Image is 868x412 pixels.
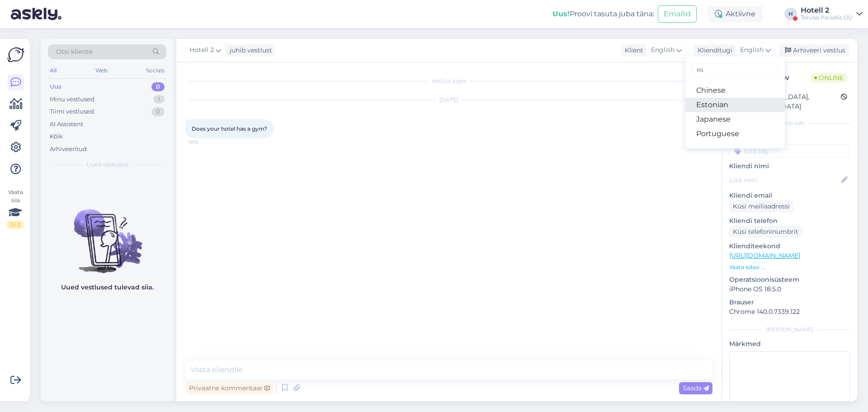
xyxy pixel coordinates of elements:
[226,46,272,55] div: juhib vestlust
[729,298,850,307] p: Brauser
[729,191,850,200] p: Kliendi email
[694,46,732,55] div: Klienditugi
[185,77,712,85] div: Vestlus algas
[732,92,841,111] div: [GEOGRAPHIC_DATA], [GEOGRAPHIC_DATA]
[185,382,274,394] div: Privaatne kommentaar
[685,127,785,141] a: Portuguese
[729,144,850,158] input: Lisa tag
[779,44,849,57] div: Arhiveeri vestlus
[185,96,712,104] div: [DATE]
[729,339,850,349] p: Märkmed
[801,14,853,21] div: Tervise Paradiis OÜ
[729,133,850,142] p: Kliendi tag'id
[729,275,850,284] p: Operatsioonisüsteem
[730,175,840,185] input: Lisa nimi
[7,188,24,229] div: Vaata siia
[693,63,778,77] input: Kirjuta, millist tag'i otsid
[61,283,154,292] p: Uued vestlused tulevad siia.
[658,5,697,23] button: Emailid
[7,46,24,63] img: Askly Logo
[729,284,850,294] p: iPhone OS 18.5.0
[552,9,570,18] b: Uus!
[651,45,675,55] span: English
[86,161,128,169] span: Uued vestlused
[192,125,267,132] span: Does your hotel has a gym?
[729,326,850,334] div: [PERSON_NAME]
[729,242,850,251] p: Klienditeekond
[56,47,92,57] span: Otsi kliente
[41,193,174,275] img: No chats
[729,307,850,317] p: Chrome 140.0.7339.122
[50,95,94,104] div: Minu vestlused
[48,65,58,76] div: All
[7,221,24,229] div: 0 / 3
[50,132,63,141] div: Kõik
[50,107,94,116] div: Tiimi vestlused
[685,112,785,127] a: Japanese
[50,145,87,154] div: Arhiveeritud
[729,161,850,171] p: Kliendi nimi
[50,82,61,91] div: Uus
[740,45,764,55] span: English
[729,216,850,226] p: Kliendi telefon
[144,65,166,76] div: Socials
[552,9,654,19] div: Proovi tasuta juba täna:
[784,8,797,20] div: H
[708,6,763,22] div: Aktiivne
[151,82,165,91] div: 0
[50,120,83,129] div: AI Assistent
[729,226,802,238] div: Küsi telefoninumbrit
[801,7,863,21] a: Hotell 2Tervise Paradiis OÜ
[188,139,222,146] span: 19:15
[729,200,793,213] div: Küsi meiliaadressi
[801,7,853,14] div: Hotell 2
[685,98,785,112] a: Estonian
[729,263,850,271] p: Vaata edasi ...
[811,73,847,83] span: Online
[729,119,850,128] div: Kliendi info
[729,251,800,260] a: [URL][DOMAIN_NAME]
[94,65,109,76] div: Web
[683,384,709,392] span: Saada
[685,83,785,98] a: Chinese
[189,45,214,55] span: Hotell 2
[153,95,165,104] div: 1
[151,107,165,116] div: 0
[621,46,643,55] div: Klient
